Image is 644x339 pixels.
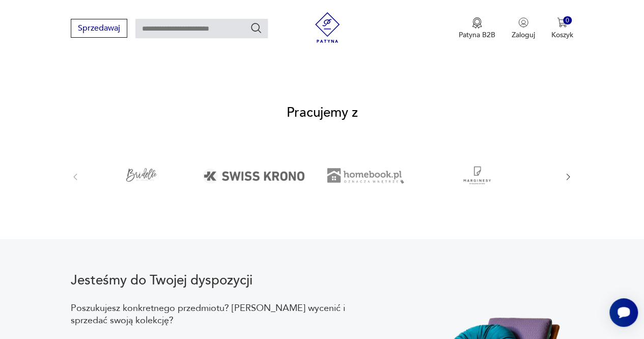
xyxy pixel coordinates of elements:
p: Poszukujesz konkretnego przedmiotu? [PERSON_NAME] wycenić i sprzedać swoją kolekcję? [71,302,372,327]
button: Szukaj [250,22,262,34]
button: Zaloguj [512,17,535,40]
img: Ikonka użytkownika [518,17,528,28]
a: Ikona medaluPatyna B2B [459,17,495,40]
img: Logo Marginesy [445,150,510,201]
img: Logo Swiss Krono [203,150,304,201]
button: Patyna B2B [459,17,495,40]
button: 0Koszyk [551,17,573,40]
img: Logo Bridelle [109,150,173,201]
iframe: Smartsupp widget button [609,298,638,327]
p: Koszyk [551,30,573,40]
button: Sprzedawaj [71,19,127,38]
img: Ikona koszyka [557,17,567,28]
h2: Pracujemy z [287,107,358,119]
h4: Jesteśmy do Twojej dyspozycji [71,272,372,289]
a: Sprzedawaj [71,25,127,33]
p: Patyna B2B [459,30,495,40]
div: 0 [563,16,572,25]
p: Zaloguj [512,30,535,40]
img: Logo Homebook.pl [315,150,416,201]
img: Ikona medalu [472,17,482,29]
img: Patyna - sklep z meblami i dekoracjami vintage [312,12,343,43]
